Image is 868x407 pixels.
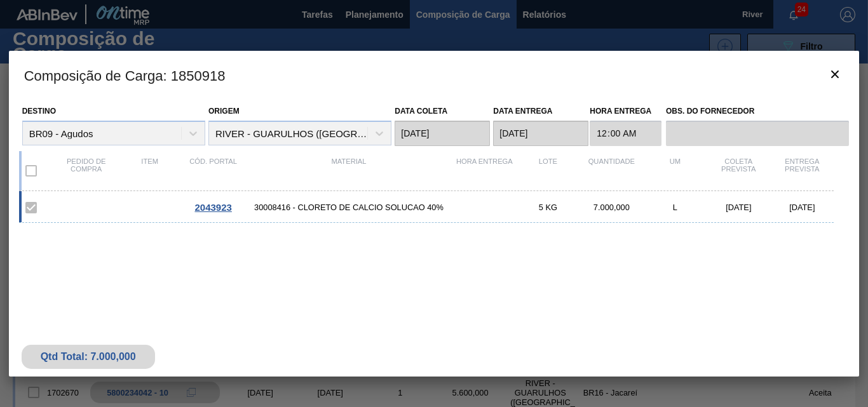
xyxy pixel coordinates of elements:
[208,107,240,116] label: Origem
[770,157,834,184] div: Entrega Prevista
[590,102,661,121] label: Hora Entrega
[493,121,588,146] input: dd/mm/yyyy
[770,203,834,212] div: [DATE]
[516,157,580,184] div: Lote
[245,157,453,184] div: Material
[580,203,643,212] div: 7.000,000
[395,107,447,116] label: Data coleta
[643,203,707,212] div: L
[182,202,245,213] div: Ir para o Pedido
[55,157,118,184] div: Pedido de compra
[22,107,56,116] label: Destino
[118,157,182,184] div: Item
[182,157,245,184] div: Cód. Portal
[395,121,490,146] input: dd/mm/yyyy
[707,203,770,212] div: [DATE]
[707,157,770,184] div: Coleta Prevista
[580,157,643,184] div: Quantidade
[666,102,849,121] label: Obs. do Fornecedor
[493,107,552,116] label: Data entrega
[9,51,860,99] h3: Composição de Carga : 1850918
[31,351,146,363] div: Qtd Total: 7.000,000
[516,203,580,212] div: 5 KG
[245,203,453,212] span: 30008416 - CLORETO DE CALCIO SOLUCAO 40%
[643,157,707,184] div: UM
[194,202,231,213] span: 2043923
[452,157,516,184] div: Hora Entrega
